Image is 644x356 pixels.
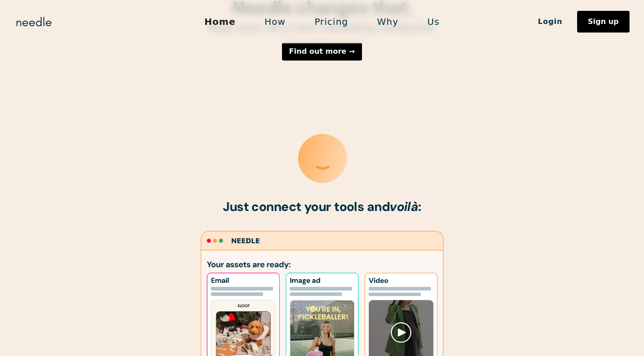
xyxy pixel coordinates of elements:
[523,14,577,29] a: Login
[362,12,413,31] a: Why
[282,42,362,61] a: Find out more →
[588,18,619,25] div: Sign up
[250,12,300,31] a: How
[289,48,355,55] div: Find out more →
[223,198,421,215] strong: Just connect your tools and :
[390,198,418,215] em: voilà
[577,11,630,33] a: Sign up
[413,12,454,31] a: Us
[190,12,250,31] a: Home
[300,12,362,31] a: Pricing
